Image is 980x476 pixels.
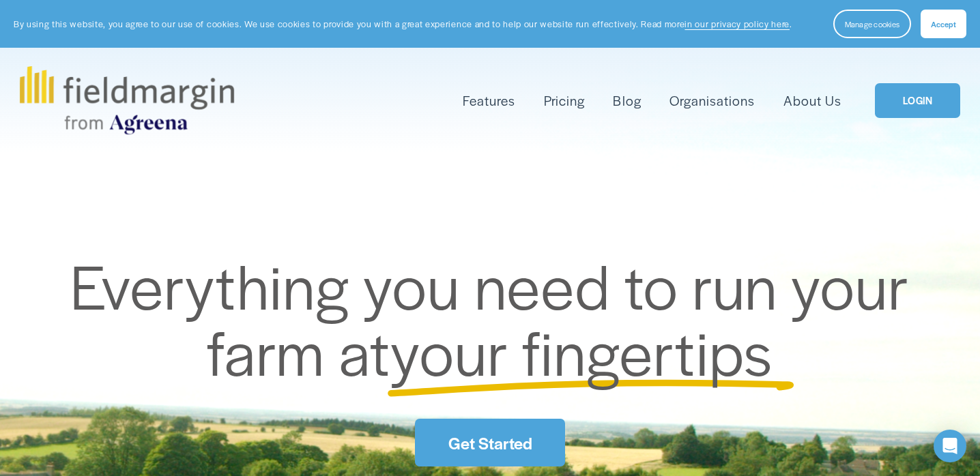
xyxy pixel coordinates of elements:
button: Manage cookies [833,10,911,38]
span: Features [463,91,515,110]
span: Manage cookies [845,18,899,29]
button: Accept [921,10,966,38]
div: Open Intercom Messenger [934,430,966,462]
a: Get Started [415,419,566,466]
a: About Us [783,89,841,112]
a: in our privacy policy here [684,18,790,30]
a: folder dropdown [463,89,515,112]
p: By using this website, you agree to our use of cookies. We use cookies to provide you with a grea... [14,18,792,31]
span: your fingertips [390,308,773,393]
a: Pricing [544,89,585,112]
span: Accept [931,18,956,29]
a: Blog [613,89,641,112]
a: LOGIN [875,83,960,118]
img: fieldmargin.com [20,66,234,134]
span: Everything you need to run your farm at [70,241,923,393]
a: Organisations [669,89,755,112]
